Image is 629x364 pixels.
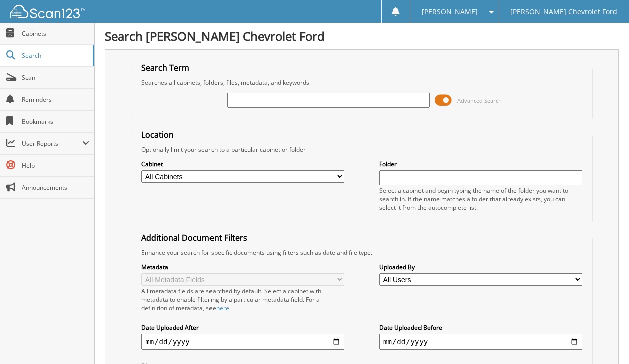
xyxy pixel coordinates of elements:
[136,145,587,154] div: Optionally limit your search to a particular cabinet or folder
[136,78,587,87] div: Searches all cabinets, folders, files, metadata, and keywords
[136,232,252,243] legend: Additional Document Filters
[22,117,89,126] span: Bookmarks
[379,160,582,168] label: Folder
[379,263,582,271] label: Uploaded By
[216,304,229,312] a: here
[22,183,89,192] span: Announcements
[510,9,617,15] span: [PERSON_NAME] Chevrolet Ford
[105,28,619,44] h1: Search [PERSON_NAME] Chevrolet Ford
[141,287,344,312] div: All metadata fields are searched by default. Select a cabinet with metadata to enable filtering b...
[141,263,344,271] label: Metadata
[422,9,478,15] span: [PERSON_NAME]
[22,51,88,60] span: Search
[141,323,344,332] label: Date Uploaded After
[141,160,344,168] label: Cabinet
[22,29,89,38] span: Cabinets
[22,95,89,104] span: Reminders
[10,5,85,18] img: scan123-logo-white.svg
[457,97,502,104] span: Advanced Search
[22,73,89,82] span: Scan
[136,62,194,73] legend: Search Term
[379,334,582,350] input: end
[379,323,582,332] label: Date Uploaded Before
[22,139,82,148] span: User Reports
[379,186,582,212] div: Select a cabinet and begin typing the name of the folder you want to search in. If the name match...
[141,334,344,350] input: start
[136,248,587,257] div: Enhance your search for specific documents using filters such as date and file type.
[136,129,179,140] legend: Location
[22,161,89,170] span: Help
